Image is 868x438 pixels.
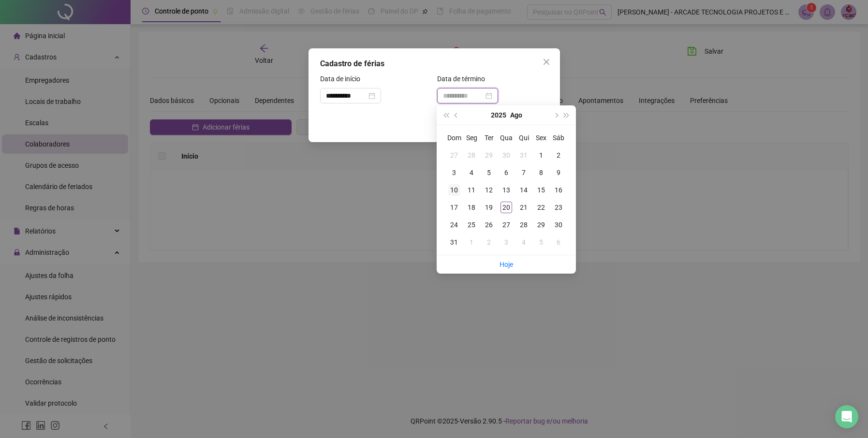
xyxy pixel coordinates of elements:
[532,146,550,164] td: 2025-08-01
[535,202,547,213] div: 22
[445,234,463,251] td: 2025-08-31
[483,167,495,178] div: 5
[448,219,460,231] div: 24
[483,219,495,231] div: 26
[553,202,564,213] div: 23
[518,202,530,213] div: 21
[515,181,532,199] td: 2025-08-14
[448,202,460,213] div: 17
[532,164,550,181] td: 2025-08-08
[498,146,515,164] td: 2025-07-30
[498,164,515,181] td: 2025-08-06
[498,199,515,216] td: 2025-08-20
[445,164,463,181] td: 2025-08-03
[466,202,477,213] div: 18
[553,184,564,196] div: 16
[532,129,550,146] th: Sex
[532,234,550,251] td: 2025-09-05
[448,184,460,196] div: 10
[515,216,532,234] td: 2025-08-28
[480,199,498,216] td: 2025-08-19
[445,199,463,216] td: 2025-08-17
[500,236,512,248] div: 3
[500,167,512,178] div: 6
[451,105,462,125] button: prev-year
[463,216,480,234] td: 2025-08-25
[466,236,477,248] div: 1
[483,184,495,196] div: 12
[320,73,367,84] label: Data de início
[550,146,567,164] td: 2025-08-02
[498,234,515,251] td: 2025-09-03
[500,202,512,213] div: 20
[550,199,567,216] td: 2025-08-23
[441,105,451,125] button: super-prev-year
[543,58,550,66] span: close
[437,73,491,84] label: Data de término
[498,129,515,146] th: Qua
[539,54,554,70] button: Close
[448,149,460,161] div: 27
[515,164,532,181] td: 2025-08-07
[483,202,495,213] div: 19
[480,164,498,181] td: 2025-08-05
[553,219,564,231] div: 30
[320,58,548,70] div: Cadastro de férias
[515,146,532,164] td: 2025-07-31
[463,234,480,251] td: 2025-09-01
[550,129,567,146] th: Sáb
[532,181,550,199] td: 2025-08-15
[553,236,564,248] div: 6
[550,105,561,125] button: next-year
[445,129,463,146] th: Dom
[463,129,480,146] th: Seg
[550,234,567,251] td: 2025-09-06
[480,129,498,146] th: Ter
[445,181,463,199] td: 2025-08-10
[500,149,512,161] div: 30
[480,234,498,251] td: 2025-09-02
[518,149,530,161] div: 31
[500,219,512,231] div: 27
[466,184,477,196] div: 11
[463,181,480,199] td: 2025-08-11
[445,216,463,234] td: 2025-08-24
[498,216,515,234] td: 2025-08-27
[561,105,572,125] button: super-next-year
[466,219,477,231] div: 25
[480,181,498,199] td: 2025-08-12
[463,199,480,216] td: 2025-08-18
[491,105,506,125] button: year panel
[535,149,547,161] div: 1
[445,146,463,164] td: 2025-07-27
[535,184,547,196] div: 15
[532,199,550,216] td: 2025-08-22
[515,199,532,216] td: 2025-08-21
[518,236,530,248] div: 4
[483,149,495,161] div: 29
[480,216,498,234] td: 2025-08-26
[535,219,547,231] div: 29
[535,236,547,248] div: 5
[463,164,480,181] td: 2025-08-04
[500,261,513,268] a: Hoje
[466,149,477,161] div: 28
[448,167,460,178] div: 3
[553,149,564,161] div: 2
[518,219,530,231] div: 28
[463,146,480,164] td: 2025-07-28
[835,405,858,428] div: Open Intercom Messenger
[466,167,477,178] div: 4
[518,184,530,196] div: 14
[550,216,567,234] td: 2025-08-30
[510,105,522,125] button: month panel
[515,129,532,146] th: Qui
[532,216,550,234] td: 2025-08-29
[480,146,498,164] td: 2025-07-29
[500,184,512,196] div: 13
[550,164,567,181] td: 2025-08-09
[535,167,547,178] div: 8
[498,181,515,199] td: 2025-08-13
[550,181,567,199] td: 2025-08-16
[515,234,532,251] td: 2025-09-04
